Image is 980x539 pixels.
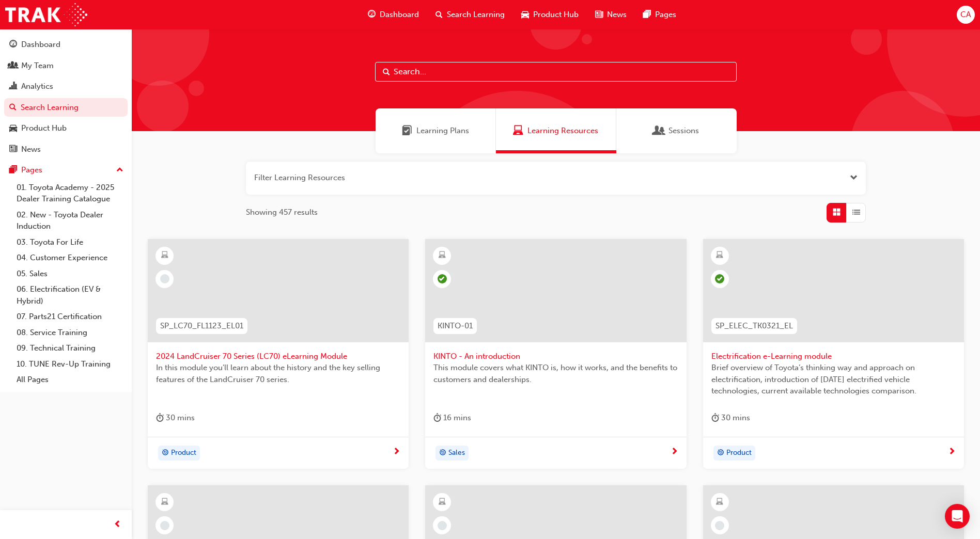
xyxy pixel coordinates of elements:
[438,274,447,283] span: learningRecordVerb_PASS-icon
[380,9,419,21] span: Dashboard
[711,362,956,397] span: Brief overview of Toyota’s thinking way and approach on electrification, introduction of [DATE] e...
[439,447,446,460] span: target-icon
[948,448,956,457] span: next-icon
[587,4,635,25] a: news-iconNews
[156,362,400,385] span: In this module you'll learn about the history and the key selling features of the LandCruiser 70 ...
[533,9,579,21] span: Product Hub
[21,39,60,51] div: Dashboard
[655,9,676,21] span: Pages
[513,125,523,137] span: Learning Resources
[21,122,67,134] div: Product Hub
[9,166,17,175] span: pages-icon
[513,4,587,25] a: car-iconProduct Hub
[439,249,446,262] span: learningResourceType_ELEARNING-icon
[945,504,970,529] div: Open Intercom Messenger
[4,98,128,117] a: Search Learning
[12,207,128,234] a: 02. New - Toyota Dealer Induction
[161,249,168,262] span: learningResourceType_ELEARNING-icon
[12,340,128,356] a: 09. Technical Training
[376,108,496,153] a: Learning PlansLearning Plans
[715,521,724,530] span: learningRecordVerb_NONE-icon
[12,325,128,341] a: 08. Service Training
[9,124,17,133] span: car-icon
[161,496,168,509] span: learningResourceType_ELEARNING-icon
[246,207,318,218] span: Showing 457 results
[4,161,128,180] button: Pages
[416,125,469,137] span: Learning Plans
[383,66,390,78] span: Search
[716,249,723,262] span: learningResourceType_ELEARNING-icon
[9,145,17,154] span: news-icon
[433,411,441,424] span: duration-icon
[9,61,17,71] span: people-icon
[521,8,529,21] span: car-icon
[402,125,412,137] span: Learning Plans
[5,3,87,26] img: Trak
[160,521,169,530] span: learningRecordVerb_NONE-icon
[12,180,128,207] a: 01. Toyota Academy - 2025 Dealer Training Catalogue
[156,351,400,362] span: 2024 LandCruiser 70 Series (LC70) eLearning Module
[21,81,53,92] div: Analytics
[635,4,685,25] a: pages-iconPages
[438,320,473,332] span: KINTO-01
[148,239,409,469] a: SP_LC70_FL1123_EL012024 LandCruiser 70 Series (LC70) eLearning ModuleIn this module you'll learn ...
[4,56,128,75] a: My Team
[960,9,971,21] span: CA
[833,207,841,218] span: Grid
[9,40,17,50] span: guage-icon
[425,239,686,469] a: KINTO-01KINTO - An introductionThis module covers what KINTO is, how it works, and the benefits t...
[393,448,400,457] span: next-icon
[447,9,505,21] span: Search Learning
[4,35,128,54] a: Dashboard
[433,362,678,385] span: This module covers what KINTO is, how it works, and the benefits to customers and dealerships.
[448,447,465,459] span: Sales
[12,281,128,309] a: 06. Electrification (EV & Hybrid)
[156,411,164,424] span: duration-icon
[4,77,128,96] a: Analytics
[116,164,123,177] span: up-icon
[427,4,513,25] a: search-iconSearch Learning
[717,447,724,460] span: target-icon
[607,9,627,21] span: News
[12,234,128,250] a: 03. Toyota For Life
[711,351,956,362] span: Electrification e-Learning module
[711,411,750,424] div: 30 mins
[715,274,724,283] span: learningRecordVerb_COMPLETE-icon
[9,82,17,91] span: chart-icon
[654,125,664,137] span: Sessions
[668,125,699,137] span: Sessions
[162,447,169,460] span: target-icon
[716,496,723,509] span: learningResourceType_ELEARNING-icon
[368,8,376,21] span: guage-icon
[12,250,128,266] a: 04. Customer Experience
[12,266,128,282] a: 05. Sales
[12,309,128,325] a: 07. Parts21 Certification
[21,144,41,155] div: News
[435,8,443,21] span: search-icon
[643,8,651,21] span: pages-icon
[595,8,603,21] span: news-icon
[433,351,678,362] span: KINTO - An introduction
[4,140,128,159] a: News
[4,119,128,138] a: Product Hub
[703,239,964,469] a: SP_ELEC_TK0321_ELElectrification e-Learning moduleBrief overview of Toyota’s thinking way and app...
[671,448,678,457] span: next-icon
[438,521,447,530] span: learningRecordVerb_NONE-icon
[21,164,42,176] div: Pages
[439,496,446,509] span: learningResourceType_ELEARNING-icon
[160,274,169,283] span: learningRecordVerb_NONE-icon
[496,108,616,153] a: Learning ResourcesLearning Resources
[156,411,195,424] div: 30 mins
[852,207,860,218] span: List
[726,447,752,459] span: Product
[616,108,737,153] a: SessionsSessions
[375,62,737,82] input: Search...
[711,411,719,424] span: duration-icon
[433,411,471,424] div: 16 mins
[160,320,243,332] span: SP_LC70_FL1123_EL01
[360,4,427,25] a: guage-iconDashboard
[850,172,858,184] button: Open the filter
[21,60,54,72] div: My Team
